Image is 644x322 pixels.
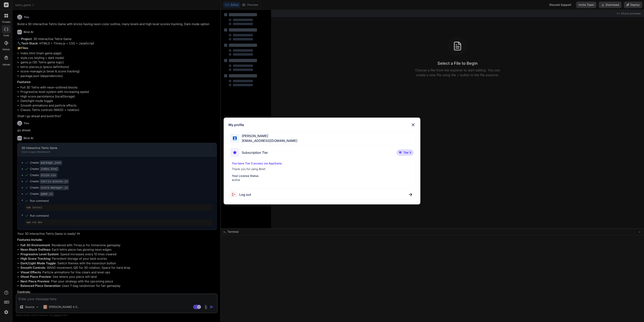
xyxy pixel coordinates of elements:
p: You have Tier 5 access via AppSumo [232,161,412,165]
img: subscription [230,148,239,157]
span: Subscription Tier [242,150,268,155]
span: [EMAIL_ADDRESS][DOMAIN_NAME] [239,138,297,143]
p: active [232,178,412,182]
img: premium [399,151,402,154]
img: close [411,122,416,127]
img: profile [233,136,237,140]
img: close [409,193,412,196]
h1: My profile [228,122,244,127]
span: Tier 5 [403,151,411,155]
img: logout [230,191,239,198]
span: [PERSON_NAME] [239,133,297,138]
p: Thank you for using Bind! [232,167,412,171]
p: Your License Status [232,174,412,178]
span: Log out [239,192,251,197]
